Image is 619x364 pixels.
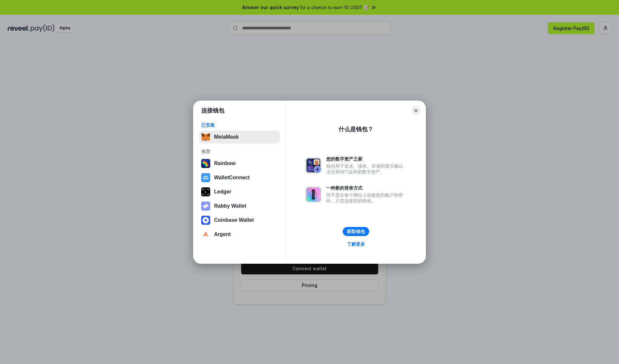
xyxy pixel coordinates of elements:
[199,131,280,143] button: MetaMask
[326,163,406,175] div: 钱包用于发送、接收、存储和显示像以太坊和NFT这样的数字资产。
[199,157,280,170] button: Rainbow
[306,158,321,173] img: svg+xml,%3Csvg%20xmlns%3D%22http%3A%2F%2Fwww.w3.org%2F2000%2Fsvg%22%20fill%3D%22none%22%20viewBox...
[201,187,210,196] img: svg+xml,%3Csvg%20xmlns%3D%22http%3A%2F%2Fwww.w3.org%2F2000%2Fsvg%22%20width%3D%2228%22%20height%3...
[201,133,210,142] img: svg+xml,%3Csvg%20fill%3D%22none%22%20height%3D%2233%22%20viewBox%3D%220%200%2035%2033%22%20width%...
[214,217,254,223] div: Coinbase Wallet
[199,214,280,227] button: Coinbase Wallet
[201,216,210,225] img: svg+xml,%3Csvg%20width%3D%2228%22%20height%3D%2228%22%20viewBox%3D%220%200%2028%2028%22%20fill%3D...
[411,106,420,115] button: Close
[214,161,236,166] div: Rainbow
[326,185,406,191] div: 一种新的登录方式
[201,122,278,128] div: 已安装
[201,107,224,114] h1: 连接钱包
[339,125,373,133] div: 什么是钱包？
[201,173,210,182] img: svg+xml,%3Csvg%20width%3D%2228%22%20height%3D%2228%22%20viewBox%3D%220%200%2028%2028%22%20fill%3D...
[214,231,231,237] div: Argent
[214,189,231,195] div: Ledger
[201,149,278,154] div: 推荐
[201,230,210,239] img: svg+xml,%3Csvg%20width%3D%2228%22%20height%3D%2228%22%20viewBox%3D%220%200%2028%2028%22%20fill%3D...
[326,192,406,204] div: 而不是在每个网站上创建新的账户和密码，只需连接您的钱包。
[199,171,280,184] button: WalletConnect
[199,200,280,212] button: Rabby Wallet
[214,203,246,209] div: Rabby Wallet
[347,229,365,234] div: 获取钱包
[199,228,280,241] button: Argent
[199,185,280,198] button: Ledger
[306,187,321,202] img: svg+xml,%3Csvg%20xmlns%3D%22http%3A%2F%2Fwww.w3.org%2F2000%2Fsvg%22%20fill%3D%22none%22%20viewBox...
[201,202,210,211] img: svg+xml,%3Csvg%20xmlns%3D%22http%3A%2F%2Fwww.w3.org%2F2000%2Fsvg%22%20fill%3D%22none%22%20viewBox...
[343,240,369,248] a: 了解更多
[214,175,250,181] div: WalletConnect
[343,227,369,236] button: 获取钱包
[214,134,239,140] div: MetaMask
[326,156,406,162] div: 您的数字资产之家
[201,159,210,168] img: svg+xml,%3Csvg%20width%3D%22120%22%20height%3D%22120%22%20viewBox%3D%220%200%20120%20120%22%20fil...
[347,241,365,247] div: 了解更多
